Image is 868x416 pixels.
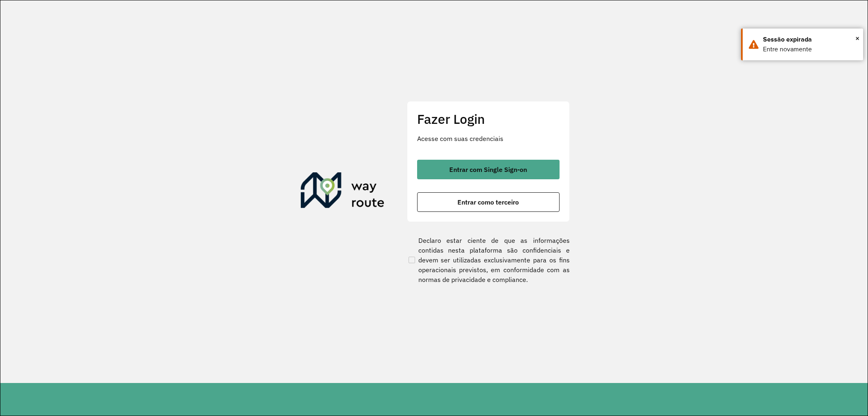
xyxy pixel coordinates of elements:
[417,192,560,212] button: button
[417,160,560,179] button: button
[855,32,859,44] button: Close
[417,111,560,127] h2: Fazer Login
[301,172,385,211] img: Roteirizador AmbevTech
[763,44,857,54] div: Entre novamente
[457,199,519,205] span: Entrar como terceiro
[855,32,859,44] span: ×
[449,166,527,173] span: Entrar com Single Sign-on
[407,236,570,284] label: Declaro estar ciente de que as informações contidas nesta plataforma são confidenciais e devem se...
[763,35,857,44] div: Sessão expirada
[417,134,560,143] p: Acesse com suas credenciais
